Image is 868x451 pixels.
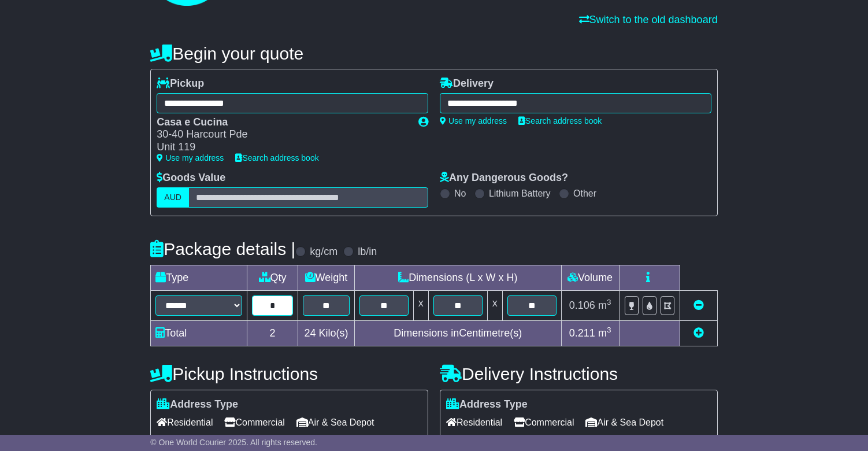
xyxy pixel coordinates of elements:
[569,300,595,311] span: 0.106
[354,265,561,290] td: Dimensions (L x W x H)
[561,265,619,290] td: Volume
[298,265,354,290] td: Weight
[157,141,407,154] div: Unit 119
[487,290,502,320] td: x
[354,320,561,346] td: Dimensions in Centimetre(s)
[247,265,298,290] td: Qty
[150,44,717,63] h4: Begin your quote
[304,327,316,339] span: 24
[150,364,428,383] h4: Pickup Instructions
[157,187,189,208] label: AUD
[235,153,318,162] a: Search address book
[296,413,374,431] span: Air & Sea Depot
[150,239,295,258] h4: Package details |
[413,290,428,320] td: x
[358,246,377,258] label: lb/in
[573,188,596,199] label: Other
[224,413,284,431] span: Commercial
[151,265,247,290] td: Type
[157,172,225,184] label: Goods Value
[150,438,317,447] span: © One World Courier 2025. All rights reserved.
[157,153,224,162] a: Use my address
[157,77,204,90] label: Pickup
[446,398,528,411] label: Address Type
[157,413,213,431] span: Residential
[598,327,611,339] span: m
[298,320,354,346] td: Kilo(s)
[151,320,247,346] td: Total
[569,327,595,339] span: 0.211
[310,246,337,258] label: kg/cm
[440,172,568,184] label: Any Dangerous Goods?
[693,300,704,311] a: Remove this item
[446,413,502,431] span: Residential
[518,116,602,125] a: Search address book
[598,300,611,311] span: m
[454,188,466,199] label: No
[247,320,298,346] td: 2
[157,128,407,141] div: 30-40 Harcourt Pde
[440,364,718,383] h4: Delivery Instructions
[514,413,574,431] span: Commercial
[607,326,611,334] sup: 3
[693,327,704,339] a: Add new item
[440,77,494,90] label: Delivery
[607,298,611,306] sup: 3
[579,14,718,25] a: Switch to the old dashboard
[157,116,407,129] div: Casa e Cucina
[489,188,551,199] label: Lithium Battery
[585,413,663,431] span: Air & Sea Depot
[440,116,507,125] a: Use my address
[157,398,238,411] label: Address Type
